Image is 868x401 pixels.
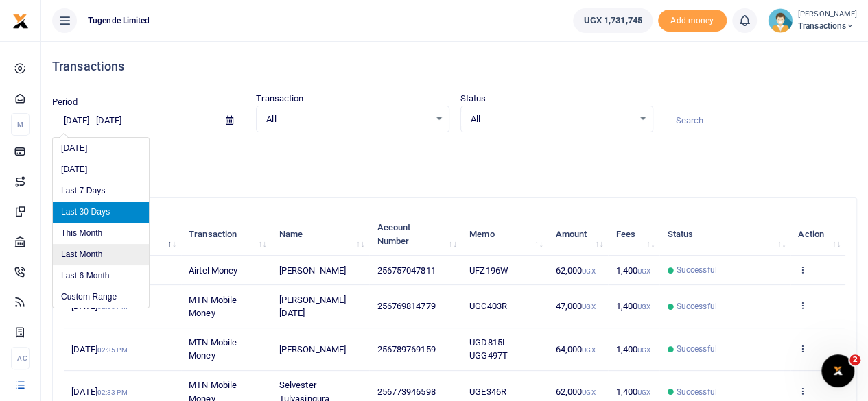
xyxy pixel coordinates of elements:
span: 1,400 [615,301,650,311]
small: UGX [582,303,595,311]
th: Account Number: activate to sort column ascending [369,213,462,256]
span: Successful [677,300,717,313]
small: 02:33 PM [97,389,128,396]
li: M [11,113,30,136]
th: Fees: activate to sort column ascending [608,213,659,256]
li: Last 30 Days [53,202,149,223]
span: Add money [658,10,727,32]
li: Last 6 Month [53,265,149,287]
small: UGX [637,303,650,311]
small: 02:35 PM [97,346,128,354]
span: [PERSON_NAME] [279,344,346,354]
span: Transactions [798,20,857,32]
th: Status: activate to sort column ascending [659,213,790,256]
small: UGX [582,389,595,396]
th: Memo: activate to sort column ascending [462,213,548,256]
span: [DATE] [71,387,127,397]
h4: Transactions [52,59,857,74]
span: 256757047811 [377,265,435,276]
span: [DATE] [71,344,127,354]
span: Tugende Limited [82,14,156,27]
span: 47,000 [556,301,596,311]
label: Period [52,95,78,109]
span: MTN Mobile Money [189,337,237,361]
li: Wallet ballance [567,8,657,33]
span: UGX 1,731,745 [583,14,642,27]
span: All [266,112,429,126]
label: Transaction [256,92,303,106]
li: [DATE] [53,159,149,180]
li: [DATE] [53,138,149,159]
li: Last Month [53,244,149,265]
span: 62,000 [556,387,596,397]
span: 1,400 [615,344,650,354]
small: UGX [582,267,595,275]
small: [PERSON_NAME] [798,9,857,21]
p: Download [52,149,857,163]
th: Action: activate to sort column ascending [790,213,845,256]
li: Last 7 Days [53,180,149,202]
span: MTN Mobile Money [189,295,237,319]
input: Search [664,109,857,132]
small: UGX [637,389,650,396]
span: Successful [677,264,717,276]
span: Successful [677,343,717,355]
span: UGD815L UGG497T [469,337,508,361]
small: UGX [637,267,650,275]
small: UGX [637,346,650,354]
span: [PERSON_NAME] [DATE] [279,295,346,319]
th: Amount: activate to sort column ascending [548,213,608,256]
span: 256789769159 [377,344,435,354]
span: UFZ196W [469,265,508,276]
span: 2 [849,354,860,365]
span: 64,000 [556,344,596,354]
th: Name: activate to sort column ascending [272,213,370,256]
li: Custom Range [53,287,149,308]
iframe: Intercom live chat [821,354,854,387]
span: Successful [677,386,717,398]
span: 1,400 [615,387,650,397]
th: Transaction: activate to sort column ascending [181,213,272,256]
span: 1,400 [615,265,650,276]
span: [PERSON_NAME] [279,265,346,276]
li: Ac [11,347,30,369]
img: logo-small [12,13,29,29]
span: Airtel Money [189,265,237,276]
a: UGX 1,731,745 [573,8,652,33]
label: Status [460,92,486,106]
a: profile-user [PERSON_NAME] Transactions [768,8,857,33]
span: 256769814779 [377,301,435,311]
span: 62,000 [556,265,596,276]
a: logo-small logo-large logo-large [12,15,29,25]
small: UGX [582,346,595,354]
a: Add money [658,14,727,25]
li: This Month [53,223,149,244]
li: Toup your wallet [658,10,727,32]
input: select period [52,109,215,132]
img: profile-user [768,8,793,33]
span: UGC403R [469,301,507,311]
span: All [471,112,633,126]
